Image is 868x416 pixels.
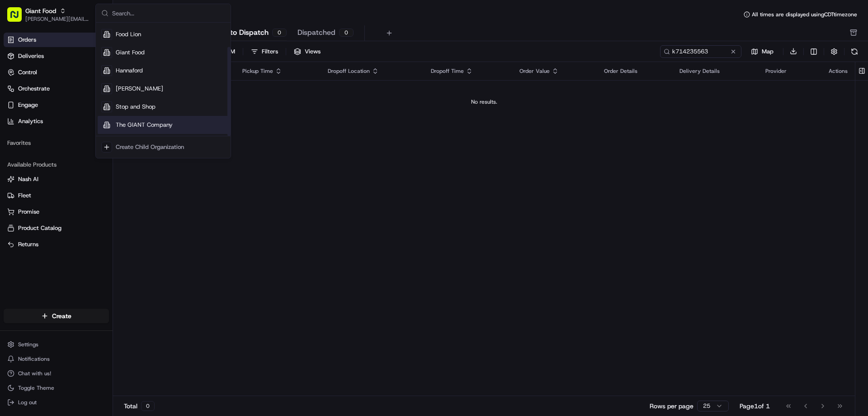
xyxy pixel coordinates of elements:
button: Giant Food [25,6,56,15]
span: Deliveries [18,52,44,60]
span: Pylon [90,153,109,160]
a: Returns [7,240,105,249]
span: Knowledge Base [18,131,69,140]
span: Orchestrate [18,85,50,93]
div: No results. [117,98,851,105]
a: Product Catalog [7,224,105,232]
button: Returns [4,237,109,252]
button: Toggle Theme [4,382,109,394]
div: Order Value [519,67,590,75]
div: Dropoff Time [431,67,505,75]
button: Create [4,309,109,323]
a: Orders [4,33,109,47]
button: Refresh [848,45,861,58]
button: Views [290,45,325,58]
button: Chat with us! [4,367,109,380]
button: Orchestrate [4,81,109,96]
button: Notifications [4,353,109,365]
a: Analytics [4,114,109,129]
button: Settings [4,338,109,351]
div: Create Child Organization [116,143,184,151]
div: Pickup Time [242,67,313,75]
div: Dropoff Location [328,67,416,75]
div: Total [124,401,155,411]
span: Returns [18,240,38,249]
input: Got a question? Start typing here... [24,58,163,68]
span: Analytics [18,117,43,125]
p: Rows per page [650,402,693,411]
span: Stop and Shop [116,103,156,111]
button: Log out [4,396,109,409]
input: Type to search [660,45,741,58]
div: Page 1 of 1 [740,402,770,411]
span: Control [18,68,37,77]
input: Search... [112,4,225,22]
span: Nash AI [18,175,38,183]
span: All times are displayed using CDT timezone [752,11,857,18]
button: Product Catalog [4,221,109,235]
button: Map [745,46,779,57]
button: Giant Food[PERSON_NAME][EMAIL_ADDRESS][PERSON_NAME][DOMAIN_NAME] [4,4,94,25]
span: API Documentation [85,131,145,140]
div: Available Products [4,158,109,172]
div: Provider [765,67,814,75]
img: 1736555255976-a54dd68f-1ca7-489b-9aae-adbdc363a1c4 [9,86,25,103]
span: Log out [18,399,37,406]
button: Engage [4,98,109,112]
div: 0 [272,29,287,37]
div: 💻 [76,132,84,139]
img: Nash [9,9,27,27]
div: Filters [262,48,278,56]
button: Control [4,65,109,80]
div: Suggestions [96,23,231,158]
a: Deliveries [4,49,109,63]
span: The GIANT Company [116,121,173,129]
div: 0 [141,401,155,411]
button: [PERSON_NAME][EMAIL_ADDRESS][PERSON_NAME][DOMAIN_NAME] [25,15,90,23]
div: Favorites [4,136,109,150]
button: Start new chat [154,89,165,100]
button: Filters [247,45,282,58]
span: Food Lion [116,30,141,38]
div: Delivery Details [679,67,751,75]
span: Orders [18,36,36,44]
div: Actions [829,67,848,75]
button: Promise [4,205,109,219]
a: Powered byPylon [64,153,109,160]
span: Dispatched [297,27,335,38]
span: Chat with us! [18,370,51,377]
span: Product Catalog [18,224,61,232]
div: Order Details [604,67,665,75]
div: Start new chat [31,86,148,96]
span: Ready to Dispatch [207,27,269,38]
span: Toggle Theme [18,384,54,392]
span: Engage [18,101,38,109]
div: We're available if you need us! [31,96,114,103]
span: Fleet [18,191,31,200]
a: Promise [7,208,105,216]
span: [PERSON_NAME] [116,85,163,93]
span: Views [305,48,321,56]
button: Fleet [4,188,109,203]
span: Create [52,311,71,320]
a: 📗Knowledge Base [5,128,73,144]
span: Notifications [18,355,50,363]
div: 📗 [9,132,16,139]
button: Nash AI [4,172,109,186]
a: 💻API Documentation [73,128,149,144]
p: Welcome 👋 [9,36,165,51]
span: Settings [18,341,38,348]
span: Giant Food [116,48,145,57]
span: Map [762,48,774,56]
a: Nash AI [7,175,105,183]
div: 0 [339,29,354,37]
span: Promise [18,208,39,216]
a: Fleet [7,191,105,200]
span: Hannaford [116,67,143,75]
